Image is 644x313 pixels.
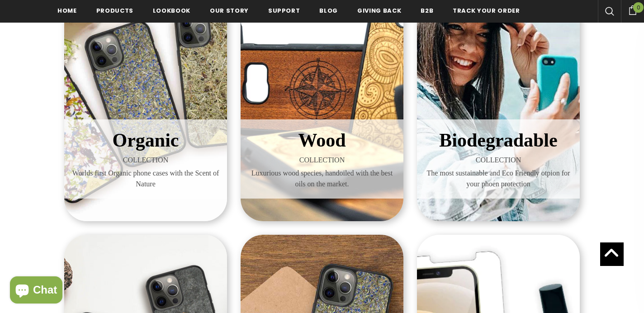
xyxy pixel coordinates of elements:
[424,155,573,166] span: COLLECTION
[298,130,346,151] span: Wood
[113,130,179,151] span: Organic
[247,168,397,190] span: Luxurious wood species, handoiled with the best oils on the market.
[453,6,520,15] span: Track your order
[71,155,220,166] span: COLLECTION
[57,6,77,15] span: Home
[247,155,397,166] span: COLLECTION
[319,6,338,15] span: Blog
[153,6,190,15] span: Lookbook
[633,2,644,13] span: 0
[424,168,573,190] span: The most sustainable and Eco Friendly otpion for your phoen protection
[268,6,300,15] span: support
[96,6,133,15] span: Products
[357,6,401,15] span: Giving back
[439,130,557,151] span: Biodegradable
[71,168,220,190] span: Worlds first Organic phone cases with the Scent of Nature
[621,4,644,15] a: 0
[7,276,65,306] inbox-online-store-chat: Shopify online store chat
[421,6,433,15] span: B2B
[210,6,249,15] span: Our Story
